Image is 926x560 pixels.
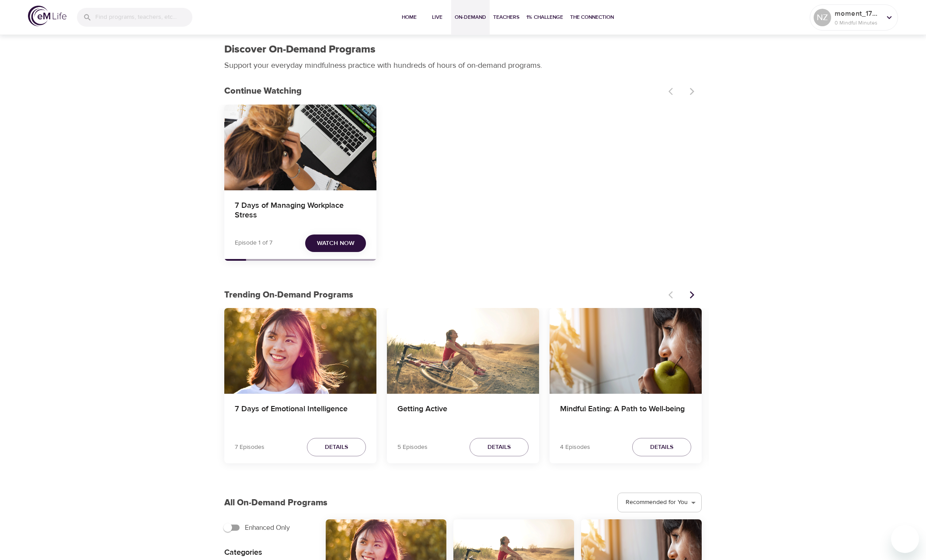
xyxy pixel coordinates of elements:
p: Categories [224,546,312,558]
button: Mindful Eating: A Path to Well-being [550,308,702,394]
img: logo [28,6,66,26]
span: On-Demand [455,13,486,22]
p: 7 Episodes [235,443,265,452]
span: Teachers [493,13,519,22]
iframe: Button to launch messaging window [891,525,919,553]
span: Details [487,442,511,453]
h4: Getting Active [397,404,529,425]
p: moment_1758593029 [835,8,881,19]
h4: 7 Days of Emotional Intelligence [235,404,366,425]
span: Details [650,442,673,453]
span: Watch Now [317,238,355,249]
p: Trending On-Demand Programs [224,288,663,301]
p: 4 Episodes [560,443,590,452]
p: 5 Episodes [397,443,428,452]
span: 1% Challenge [526,13,563,22]
button: 7 Days of Managing Workplace Stress [224,105,376,190]
button: Details [632,438,691,457]
button: Details [307,438,366,457]
p: Support your everyday mindfulness practice with hundreds of hours of on-demand programs. [224,59,552,71]
button: Getting Active [387,308,539,394]
div: NZ [814,9,831,26]
h4: 7 Days of Managing Workplace Stress [235,201,366,222]
button: Details [470,438,529,457]
span: Live [427,13,448,22]
span: Enhanced Only [245,522,290,533]
span: The Connection [570,13,614,22]
input: Find programs, teachers, etc... [95,8,192,27]
p: 0 Mindful Minutes [835,19,881,27]
h4: Mindful Eating: A Path to Well-being [560,404,691,425]
h1: Discover On-Demand Programs [224,43,376,56]
p: All On-Demand Programs [224,496,327,509]
h3: Continue Watching [224,86,663,96]
button: Watch Now [305,234,366,252]
button: Next items [682,285,702,304]
span: Home [399,13,420,22]
span: Details [325,442,348,453]
button: 7 Days of Emotional Intelligence [224,308,376,394]
p: Episode 1 of 7 [235,238,272,248]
